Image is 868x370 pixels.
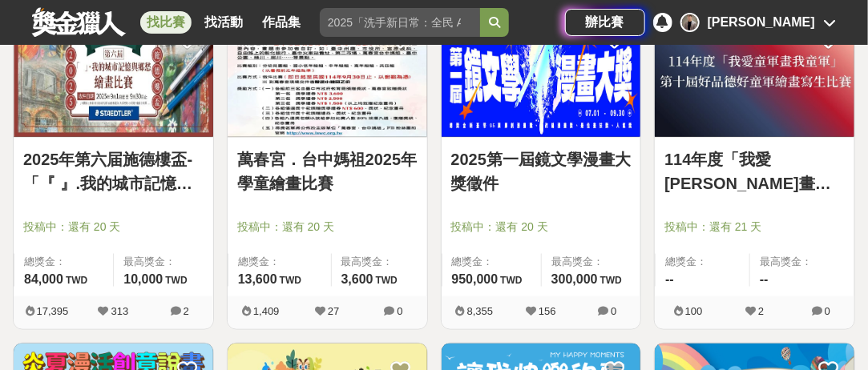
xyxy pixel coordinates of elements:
span: 0 [825,305,830,317]
img: Cover Image [14,14,213,138]
span: -- [760,272,769,286]
span: 17,395 [37,305,69,317]
a: Cover Image [655,14,854,139]
input: 2025「洗手新日常：全民 ALL IN」洗手歌全台徵選 [320,8,480,37]
a: 114年度「我愛[PERSON_NAME]畫我[PERSON_NAME]」第十屆好品德好[PERSON_NAME]繪畫寫生比賽 [664,147,845,195]
span: 950,000 [452,272,499,286]
span: TWD [500,275,522,286]
span: 8,355 [467,305,494,317]
img: Avatar [682,14,698,30]
span: 84,000 [24,272,63,286]
span: TWD [165,275,187,286]
span: 總獎金： [238,254,321,270]
span: -- [665,272,674,286]
a: 2025年第六届施德樓盃-「『 』.我的城市記憶與鄉愁」繪畫比賽 [23,147,204,195]
img: Cover Image [655,14,854,138]
span: 313 [111,305,129,317]
span: 0 [397,305,402,317]
span: 13,600 [238,272,277,286]
a: 辦比賽 [565,9,645,36]
span: 總獎金： [24,254,103,270]
span: TWD [280,275,301,286]
span: 總獎金： [452,254,531,270]
span: 10,000 [123,272,163,286]
a: Cover Image [14,14,213,139]
span: 2 [184,305,189,317]
span: 最高獎金： [341,254,418,270]
span: 最高獎金： [551,254,631,270]
a: Cover Image [228,14,427,139]
img: Cover Image [228,14,427,138]
span: 最高獎金： [123,254,203,270]
a: 找比賽 [140,11,192,34]
span: TWD [376,275,398,286]
span: 投稿中：還有 20 天 [451,219,632,235]
span: 投稿中：還有 21 天 [664,219,845,235]
span: 最高獎金： [760,254,845,270]
div: [PERSON_NAME] [708,13,815,32]
span: 300,000 [551,272,598,286]
span: 156 [539,305,556,317]
img: Cover Image [442,14,641,138]
a: 2025第一屆鏡文學漫畫大獎徵件 [451,147,632,195]
span: 投稿中：還有 20 天 [237,219,418,235]
span: 1,409 [253,305,280,317]
span: TWD [600,275,622,286]
span: 0 [611,305,616,317]
span: 總獎金： [665,254,740,270]
span: 27 [328,305,339,317]
a: Cover Image [442,14,641,139]
a: 找活動 [198,11,249,34]
a: 萬春宮．台中媽祖2025年學童繪畫比賽 [237,147,418,195]
span: TWD [66,275,87,286]
span: 3,600 [341,272,373,286]
span: 投稿中：還有 20 天 [23,219,204,235]
span: 2 [758,305,764,317]
span: 100 [685,305,703,317]
a: 作品集 [256,11,307,34]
